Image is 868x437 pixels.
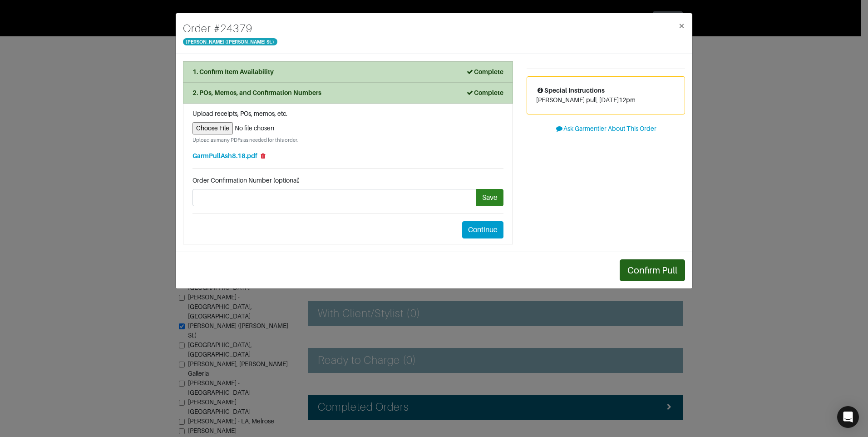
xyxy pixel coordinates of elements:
button: Continue [462,221,503,238]
span: [PERSON_NAME] ([PERSON_NAME] St.) [183,38,277,45]
a: GarmPullAsh8.18.pdf [192,152,257,159]
span: × [678,20,685,32]
strong: 1. Confirm Item Availability [192,68,274,75]
div: Open Intercom Messenger [837,406,859,428]
strong: Complete [466,89,503,96]
strong: Complete [466,68,503,75]
button: Save [476,189,503,206]
button: Ask Garmentier About This Order [527,122,685,136]
p: [PERSON_NAME] pull, [DATE]12pm [536,95,676,105]
strong: 2. POs, Memos, and Confirmation Numbers [192,89,321,96]
label: Upload receipts, POs, memos, etc. [192,109,287,119]
small: Upload as many PDFs as needed for this order. [192,136,503,144]
button: Confirm Pull [620,259,685,281]
span: Special Instructions [536,87,605,94]
button: Close [671,13,692,39]
h4: Order # 24379 [183,20,277,37]
label: Order Confirmation Number (optional) [192,176,300,185]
